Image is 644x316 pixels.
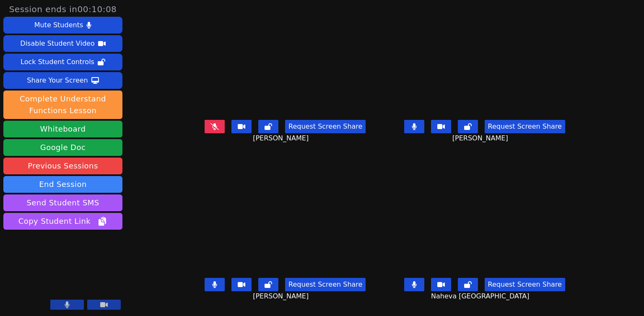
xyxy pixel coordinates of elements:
button: Request Screen Share [485,120,565,133]
button: Complete Understand Functions Lesson [3,91,122,119]
button: Request Screen Share [285,120,366,133]
button: Send Student SMS [3,194,122,211]
div: Mute Students [34,18,83,32]
span: Naheva [GEOGRAPHIC_DATA] [431,291,531,301]
button: Mute Students [3,17,122,34]
span: [PERSON_NAME] [253,291,311,301]
button: Request Screen Share [285,278,366,291]
span: Session ends in [9,3,117,15]
a: Google Doc [3,139,122,156]
time: 00:10:08 [78,4,117,14]
button: Share Your Screen [3,72,122,89]
a: Previous Sessions [3,158,122,174]
span: [PERSON_NAME] [253,133,311,143]
span: Copy Student Link [18,215,107,227]
button: Request Screen Share [485,278,565,291]
div: Lock Student Controls [21,55,94,69]
button: Lock Student Controls [3,54,122,70]
button: Whiteboard [3,121,122,137]
button: Disable Student Video [3,35,122,52]
span: [PERSON_NAME] [452,133,510,143]
button: Copy Student Link [3,213,122,230]
div: Share Your Screen [27,74,88,87]
div: Disable Student Video [20,37,94,50]
button: End Session [3,176,122,193]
